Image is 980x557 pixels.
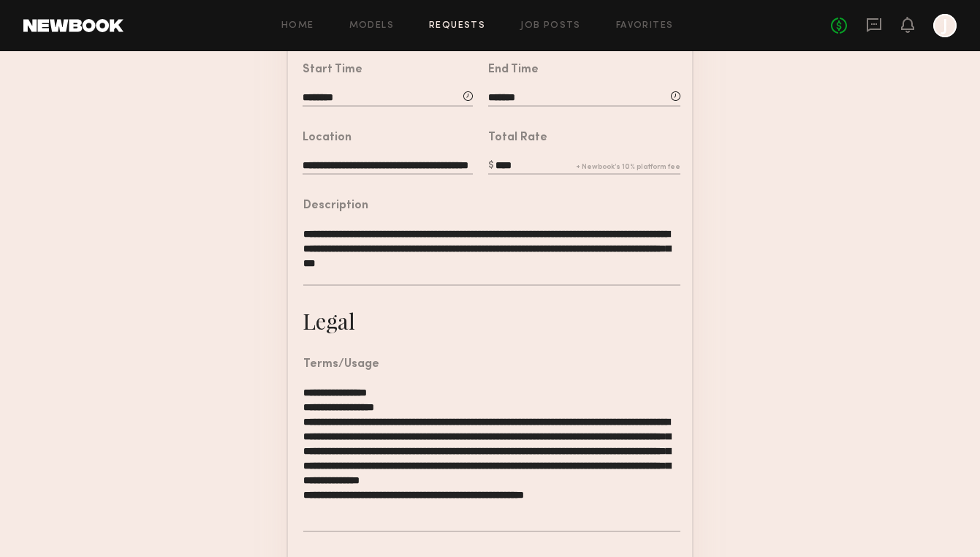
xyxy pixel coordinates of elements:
[933,14,957,37] a: J
[349,21,394,31] a: Models
[303,132,352,144] div: Location
[488,64,539,76] div: End Time
[303,200,368,212] div: Description
[520,21,581,31] a: Job Posts
[303,359,379,371] div: Terms/Usage
[429,21,485,31] a: Requests
[488,132,547,144] div: Total Rate
[303,306,355,336] div: Legal
[281,21,314,31] a: Home
[616,21,674,31] a: Favorites
[303,64,362,76] div: Start Time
